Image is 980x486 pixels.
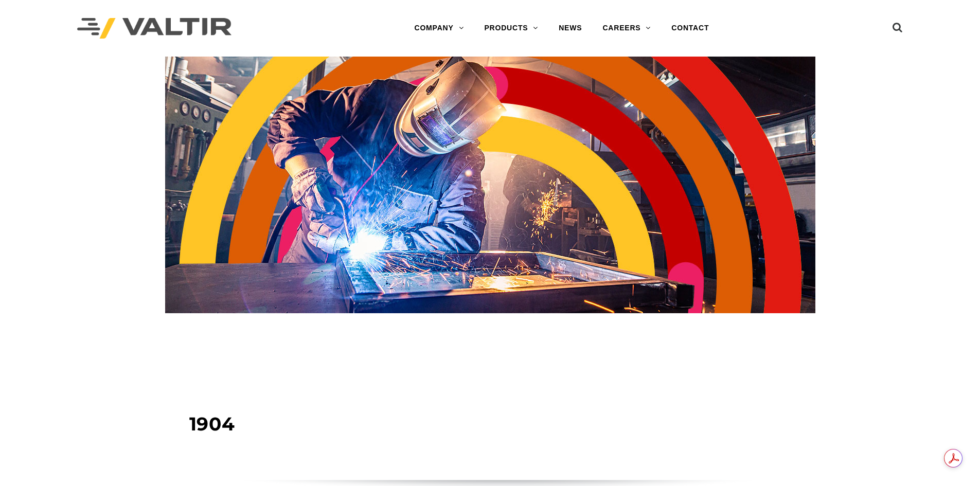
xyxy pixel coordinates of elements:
[165,57,815,313] img: Header_Timeline
[548,18,592,39] a: NEWS
[661,18,719,39] a: CONTACT
[77,18,231,39] img: Valtir
[404,18,474,39] a: COMPANY
[474,18,548,39] a: PRODUCTS
[592,18,661,39] a: CAREERS
[189,412,235,435] span: 1904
